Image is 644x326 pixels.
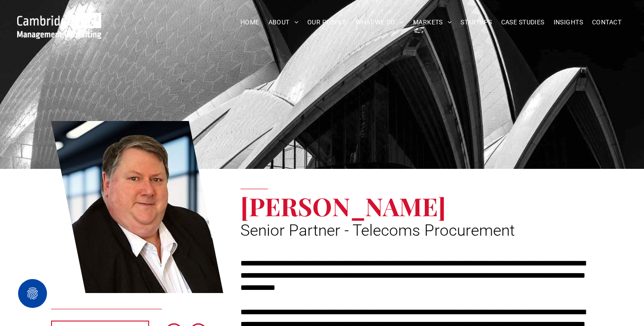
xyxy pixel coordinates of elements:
[51,120,224,295] a: Telecoms | Eric Green | Senior Partner - Telecoms Procurement
[303,15,351,29] a: OUR PEOPLE
[240,189,446,223] span: [PERSON_NAME]
[264,15,303,29] a: ABOUT
[549,15,588,29] a: INSIGHTS
[497,15,549,29] a: CASE STUDIES
[17,14,101,23] a: Your Business Transformed | Cambridge Management Consulting
[17,13,101,39] img: Go to Homepage
[456,15,496,29] a: STARTUPS
[588,15,626,29] a: CONTACT
[240,221,515,240] span: Senior Partner - Telecoms Procurement
[351,15,409,29] a: WHAT WE DO
[236,15,264,29] a: HOME
[409,15,456,29] a: MARKETS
